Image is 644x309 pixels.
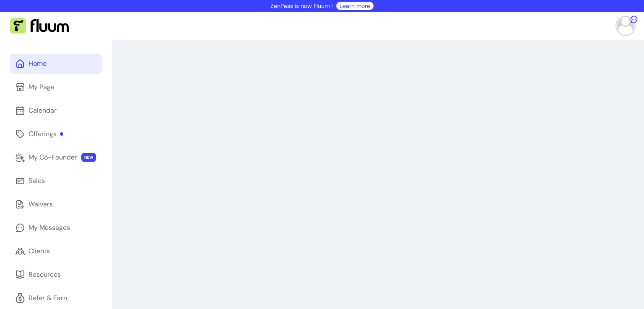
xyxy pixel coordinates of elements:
img: avatar [617,18,634,34]
a: Calendar [10,100,102,121]
div: Sales [29,176,45,186]
a: Sales [10,171,102,191]
p: ZenPass is now Fluum ! [270,2,333,10]
a: Offerings [10,124,102,144]
div: Home [29,59,47,69]
div: Refer & Earn [29,293,67,303]
div: My Co-Founder [29,152,77,162]
div: Offerings [29,129,63,139]
div: Calendar [29,106,57,116]
a: My Messages [10,218,102,238]
div: Clients [29,246,50,256]
div: My Messages [29,223,70,233]
a: Refer & Earn [10,288,102,308]
a: My Page [10,77,102,97]
a: Clients [10,241,102,261]
a: Learn more [340,2,370,10]
a: Waivers [10,194,102,214]
span: NEW [81,153,96,162]
a: Home [10,54,102,74]
div: Waivers [29,199,53,209]
a: My Co-Founder NEW [10,147,102,167]
button: avatar [614,18,634,34]
a: Resources [10,265,102,285]
div: Resources [29,270,61,280]
div: My Page [29,82,55,92]
img: Fluum Logo [10,18,69,34]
